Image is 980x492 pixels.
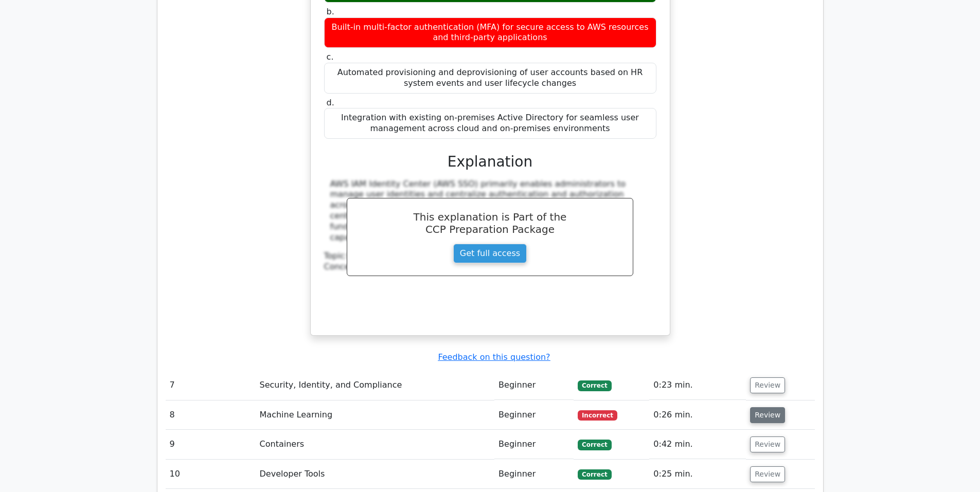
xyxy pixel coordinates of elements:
[494,460,574,489] td: Beginner
[649,400,746,430] td: 0:26 min.
[578,469,611,480] span: Correct
[578,380,611,391] span: Correct
[256,430,495,459] td: Containers
[494,400,574,430] td: Beginner
[166,400,256,430] td: 8
[578,440,611,450] span: Correct
[750,436,785,452] button: Review
[649,371,746,400] td: 0:23 min.
[453,244,527,263] a: Get full access
[166,430,256,459] td: 9
[324,108,656,139] div: Integration with existing on-premises Active Directory for seamless user management across cloud ...
[578,410,617,421] span: Incorrect
[256,371,495,400] td: Security, Identity, and Compliance
[324,17,656,48] div: Built-in multi-factor authentication (MFA) for secure access to AWS resources and third-party app...
[438,352,550,362] a: Feedback on this question?
[494,371,574,400] td: Beginner
[256,460,495,489] td: Developer Tools
[330,153,650,171] h3: Explanation
[327,7,334,16] span: b.
[324,262,656,272] div: Concept:
[649,430,746,459] td: 0:42 min.
[750,407,785,423] button: Review
[324,63,656,94] div: Automated provisioning and deprovisioning of user accounts based on HR system events and user lif...
[166,460,256,489] td: 10
[649,460,746,489] td: 0:25 min.
[327,98,334,107] span: d.
[750,466,785,482] button: Review
[750,377,785,393] button: Review
[494,430,574,459] td: Beginner
[166,371,256,400] td: 7
[256,400,495,430] td: Machine Learning
[330,179,650,243] div: AWS IAM Identity Center (AWS SSO) primarily enables administrators to manage user identities and ...
[324,251,656,262] div: Topic:
[327,52,334,62] span: c.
